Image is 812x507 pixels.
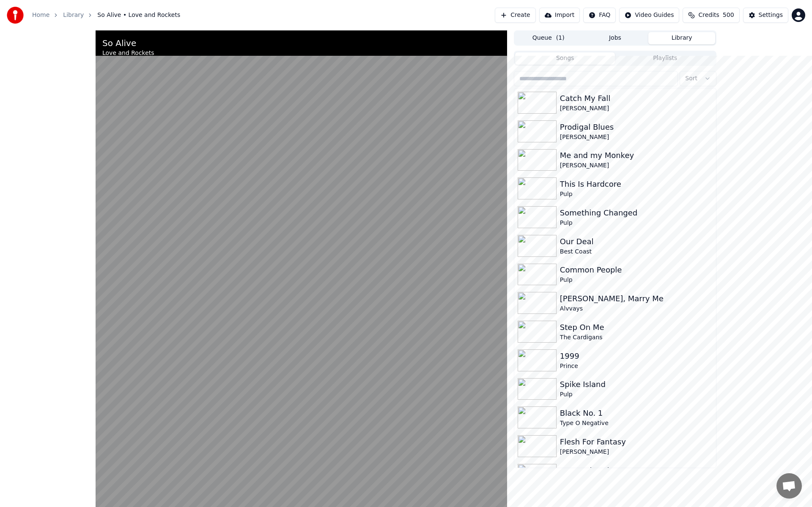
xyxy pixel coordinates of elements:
[560,93,713,104] div: Catch My Fall
[102,49,154,57] div: Love and Rockets
[560,276,713,284] div: Pulp
[560,333,713,342] div: The Cardigans
[560,264,713,276] div: Common People
[560,305,713,313] div: Alvvays
[560,379,713,390] div: Spike Island
[560,362,713,371] div: Prince
[648,32,715,44] button: Library
[560,190,713,199] div: Pulp
[560,104,713,113] div: [PERSON_NAME]
[32,11,49,19] a: Home
[32,11,180,19] nav: breadcrumb
[582,32,649,44] button: Jobs
[63,11,84,19] a: Library
[7,7,24,24] img: youka
[743,8,788,23] button: Settings
[560,178,713,190] div: This Is Hardcore
[583,8,616,23] button: FAQ
[97,11,180,19] span: So Alive • Love and Rockets
[560,293,713,305] div: [PERSON_NAME], Marry Me
[560,150,713,161] div: Me and my Monkey
[102,37,154,49] div: So Alive
[560,322,713,333] div: Step On Me
[560,350,713,362] div: 1999
[560,390,713,399] div: Pulp
[515,32,582,44] button: Queue
[683,8,739,23] button: Credits500
[560,133,713,142] div: [PERSON_NAME]
[698,11,719,19] span: Credits
[560,161,713,170] div: [PERSON_NAME]
[560,248,713,256] div: Best Coast
[560,407,713,419] div: Black No. 1
[723,11,734,19] span: 500
[560,219,713,227] div: Pulp
[560,121,713,133] div: Prodigal Blues
[556,34,565,42] span: ( 1 )
[560,436,713,448] div: Flesh For Fantasy
[515,52,615,65] button: Songs
[560,236,713,248] div: Our Deal
[615,52,715,65] button: Playlists
[495,8,536,23] button: Create
[759,11,783,19] div: Settings
[560,419,713,428] div: Type O Negative
[560,207,713,219] div: Something Changed
[539,8,580,23] button: Import
[776,473,802,499] div: Open chat
[560,465,713,477] div: Hot In The City
[685,74,697,83] span: Sort
[560,448,713,456] div: [PERSON_NAME]
[619,8,679,23] button: Video Guides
